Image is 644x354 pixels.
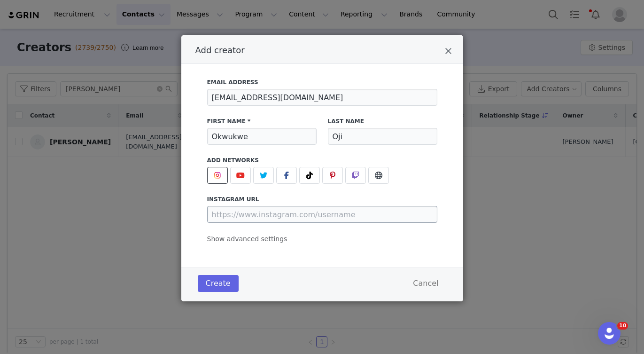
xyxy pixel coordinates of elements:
label: instagram URL [207,195,437,204]
label: Email Address [207,78,437,87]
label: Add Networks [207,156,437,165]
button: Create [198,275,239,292]
label: Last Name [328,117,437,126]
div: Add creator [181,35,463,301]
label: First Name * [207,117,317,126]
span: 10 [617,322,628,330]
iframe: Intercom live chat [598,322,621,345]
img: instagram.svg [214,172,221,179]
input: https://www.instagram.com/username [207,206,437,223]
button: Close [445,47,452,58]
button: Cancel [405,275,446,292]
span: Show advanced settings [207,235,287,243]
span: Add creator [195,45,245,55]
